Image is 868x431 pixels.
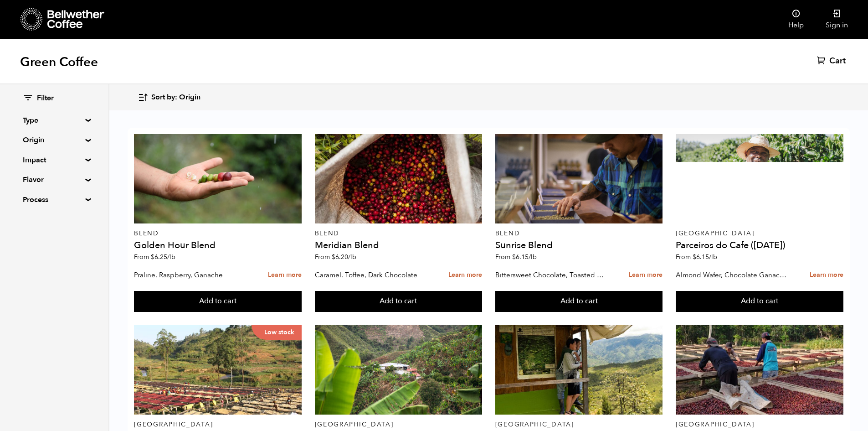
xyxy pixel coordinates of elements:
[495,230,663,237] p: Blend
[134,230,302,237] p: Blend
[20,54,98,70] h1: Green Coffee
[315,253,356,261] span: From
[252,325,302,340] p: Low stock
[23,115,86,126] summary: Type
[332,253,356,261] bdi: 6.20
[134,241,302,250] h4: Golden Hour Blend
[495,421,663,428] p: [GEOGRAPHIC_DATA]
[676,421,843,428] p: [GEOGRAPHIC_DATA]
[167,253,175,261] span: /lb
[23,174,86,185] summary: Flavor
[134,325,302,415] a: Low stock
[512,253,516,261] span: $
[134,291,302,312] button: Add to cart
[810,265,843,285] a: Learn more
[629,265,663,285] a: Learn more
[332,253,335,261] span: $
[676,291,843,312] button: Add to cart
[676,241,843,250] h4: Parceiros do Cafe ([DATE])
[37,93,54,104] span: Filter
[151,253,175,261] bdi: 6.25
[495,241,663,250] h4: Sunrise Blend
[709,253,717,261] span: /lb
[134,253,175,261] span: From
[151,253,154,261] span: $
[134,421,302,428] p: [GEOGRAPHIC_DATA]
[151,93,200,103] span: Sort by: Origin
[134,268,248,282] p: Praline, Raspberry, Ganache
[512,253,537,261] bdi: 6.15
[676,230,843,237] p: [GEOGRAPHIC_DATA]
[448,265,482,285] a: Learn more
[138,87,200,108] button: Sort by: Origin
[676,268,790,282] p: Almond Wafer, Chocolate Ganache, Bing Cherry
[23,135,86,145] summary: Origin
[315,230,483,237] p: Blend
[268,265,302,285] a: Learn more
[693,253,696,261] span: $
[23,194,86,205] summary: Process
[529,253,537,261] span: /lb
[676,253,717,261] span: From
[693,253,717,261] bdi: 6.15
[495,268,609,282] p: Bittersweet Chocolate, Toasted Marshmallow, Candied Orange, Praline
[23,155,86,166] summary: Impact
[315,268,429,282] p: Caramel, Toffee, Dark Chocolate
[817,56,848,67] a: Cart
[348,253,356,261] span: /lb
[495,291,663,312] button: Add to cart
[495,253,537,261] span: From
[315,291,483,312] button: Add to cart
[829,56,846,67] span: Cart
[315,241,483,250] h4: Meridian Blend
[315,421,483,428] p: [GEOGRAPHIC_DATA]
